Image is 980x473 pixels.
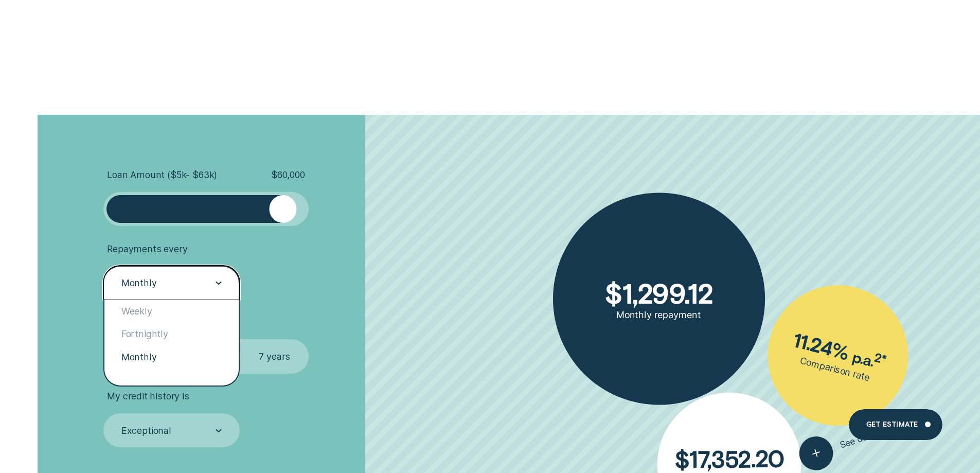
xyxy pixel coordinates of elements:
[104,323,239,345] div: Fortnightly
[107,243,187,255] span: Repayments every
[240,339,309,374] label: 7 years
[104,346,239,369] div: Monthly
[121,277,157,289] div: Monthly
[107,169,217,181] span: Loan Amount ( $5k - $63k )
[121,425,171,436] div: Exceptional
[104,300,239,323] div: Weekly
[271,169,305,181] span: $ 60,000
[849,409,942,440] a: Get Estimate
[107,391,189,402] span: My credit history is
